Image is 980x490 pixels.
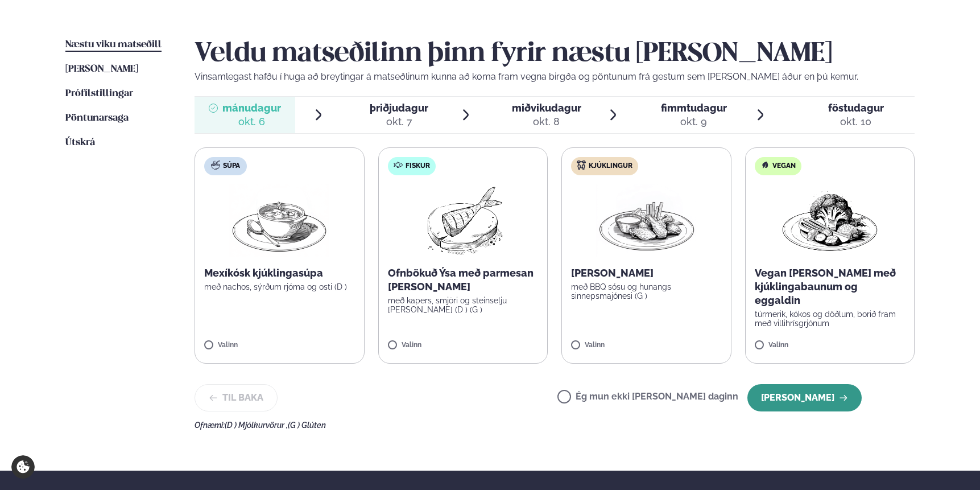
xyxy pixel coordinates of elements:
span: mánudagur [222,102,281,114]
span: (G ) Glúten [288,421,326,430]
img: chicken.svg [577,160,586,170]
span: Kjúklingur [589,162,632,171]
span: Vegan [772,162,796,171]
span: miðvikudagur [512,102,581,114]
p: Vinsamlegast hafðu í huga að breytingar á matseðlinum kunna að koma fram vegna birgða og pöntunum... [195,70,915,84]
a: Cookie settings [11,455,35,479]
span: [PERSON_NAME] [65,64,138,74]
img: Vegan.png [780,184,880,257]
span: (D ) Mjólkurvörur , [225,421,288,430]
a: Prófílstillingar [65,87,133,101]
button: Til baka [195,384,278,411]
span: föstudagur [828,102,884,114]
span: Súpa [223,162,240,171]
h2: Veldu matseðilinn þinn fyrir næstu [PERSON_NAME] [195,38,915,70]
img: soup.svg [211,160,220,170]
span: Fiskur [406,162,430,171]
p: Mexíkósk kjúklingasúpa [204,266,355,280]
div: okt. 7 [370,115,428,129]
img: fish.svg [394,160,403,170]
span: Pöntunarsaga [65,113,129,123]
p: Ofnbökuð Ýsa með parmesan [PERSON_NAME] [388,266,539,294]
img: Vegan.svg [760,160,770,170]
span: Prófílstillingar [65,89,133,98]
img: Fish.png [412,184,513,257]
a: Pöntunarsaga [65,112,129,125]
span: þriðjudagur [370,102,428,114]
div: okt. 10 [828,115,884,129]
a: [PERSON_NAME] [65,63,138,76]
p: með kapers, smjöri og steinselju [PERSON_NAME] (D ) (G ) [388,296,539,314]
div: okt. 8 [512,115,581,129]
p: með BBQ sósu og hunangs sinnepsmajónesi (G ) [571,282,722,300]
p: [PERSON_NAME] [571,266,722,280]
a: Útskrá [65,136,95,150]
div: okt. 9 [661,115,727,129]
div: okt. 6 [222,115,281,129]
img: Chicken-wings-legs.png [596,184,696,257]
div: Ofnæmi: [195,421,915,430]
img: Soup.png [229,184,329,257]
p: Vegan [PERSON_NAME] með kjúklingabaunum og eggaldin [755,266,905,307]
p: túrmerik, kókos og döðlum, borið fram með villihrísgrjónum [755,310,905,328]
span: Næstu viku matseðill [65,40,162,50]
a: Næstu viku matseðill [65,38,162,52]
p: með nachos, sýrðum rjóma og osti (D ) [204,282,355,291]
span: Útskrá [65,138,95,147]
span: fimmtudagur [661,102,727,114]
button: [PERSON_NAME] [747,384,862,411]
